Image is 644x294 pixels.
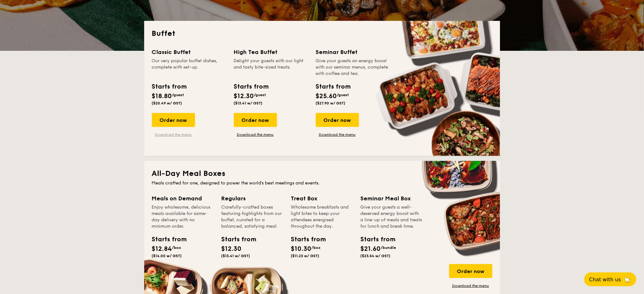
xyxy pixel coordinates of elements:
div: Order now [234,113,277,127]
span: /guest [337,93,349,97]
span: 🦙 [624,276,631,283]
a: Download the menu [234,132,277,137]
a: Download the menu [152,132,195,137]
a: Download the menu [316,132,359,137]
span: ($20.49 w/ GST) [152,101,182,105]
span: $18.80 [152,92,172,100]
div: Order now [316,113,359,127]
div: Give your guests an energy boost with our seminar menus, complete with coffee and tea. [316,58,390,77]
span: $21.60 [361,245,381,253]
span: ($27.90 w/ GST) [316,101,346,105]
div: Starts from [234,82,268,91]
div: Regulars [221,194,283,203]
div: Starts from [361,235,389,244]
div: Order now [152,113,195,127]
div: Seminar Meal Box [361,194,423,203]
a: Download the menu [449,283,492,288]
span: /box [172,245,181,250]
span: Chat with us [589,277,621,283]
span: ($11.23 w/ GST) [291,254,320,258]
span: /guest [254,93,266,97]
div: Carefully-crafted boxes featuring highlights from our buffet, curated for a balanced, satisfying ... [221,204,283,230]
span: /bundle [381,245,396,250]
div: Starts from [291,235,320,244]
div: High Tea Buffet [234,48,308,57]
div: Classic Buffet [152,48,226,57]
span: ($13.41 w/ GST) [221,254,250,258]
div: Starts from [152,235,180,244]
div: Treat Box [291,194,353,203]
span: $12.84 [152,245,172,253]
div: Wholesome breakfasts and light bites to keep your attendees energised throughout the day. [291,204,353,230]
div: Meals on Demand [152,194,214,203]
div: Order now [449,264,492,278]
span: ($13.41 w/ GST) [234,101,263,105]
div: Starts from [152,82,186,91]
span: $25.60 [316,92,337,100]
span: $12.30 [234,92,254,100]
div: Enjoy wholesome, delicious meals available for same-day delivery with no minimum order. [152,204,214,230]
span: ($14.00 w/ GST) [152,254,182,258]
div: Give your guests a well-deserved energy boost with a line-up of meals and treats for lunch and br... [361,204,423,230]
div: Starts from [316,82,350,91]
h2: Buffet [152,29,492,39]
div: Seminar Buffet [316,48,390,57]
div: Starts from [221,235,250,244]
button: Chat with us🦙 [584,272,636,286]
h2: All-Day Meal Boxes [152,169,492,179]
div: Our very popular buffet dishes, complete with set-up. [152,58,226,77]
span: /guest [172,93,184,97]
span: $12.30 [221,245,242,253]
span: /box [312,245,321,250]
span: ($23.54 w/ GST) [361,254,391,258]
div: Meals crafted for one, designed to power the world's best meetings and events. [152,180,492,186]
span: $10.30 [291,245,312,253]
div: Delight your guests with our light and tasty bite-sized treats. [234,58,308,77]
